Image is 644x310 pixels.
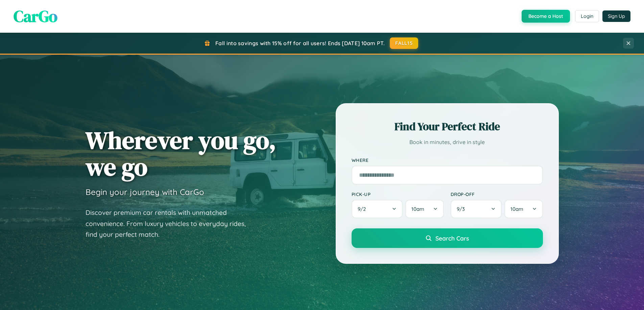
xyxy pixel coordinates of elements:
[602,10,630,22] button: Sign Up
[14,5,57,27] span: CarGo
[504,200,543,218] button: 10am
[352,191,444,197] label: Pick-up
[451,200,502,218] button: 9/3
[522,10,570,23] button: Become a Host
[86,207,255,240] p: Discover premium car rentals with unmatched convenience. From luxury vehicles to everyday rides, ...
[358,206,369,212] span: 9 / 2
[352,228,543,248] button: Search Cars
[352,157,543,163] label: Where
[352,137,543,147] p: Book in minutes, drive in style
[510,206,523,212] span: 10am
[411,206,424,212] span: 10am
[405,200,444,218] button: 10am
[352,119,543,134] h2: Find Your Perfect Ride
[575,10,599,22] button: Login
[457,206,468,212] span: 9 / 3
[215,40,385,47] span: Fall into savings with 15% off for all users! Ends [DATE] 10am PT.
[86,127,276,180] h1: Wherever you go, we go
[352,200,403,218] button: 9/2
[86,187,204,197] h3: Begin your journey with CarGo
[435,234,469,242] span: Search Cars
[451,191,543,197] label: Drop-off
[390,37,418,49] button: FALL15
